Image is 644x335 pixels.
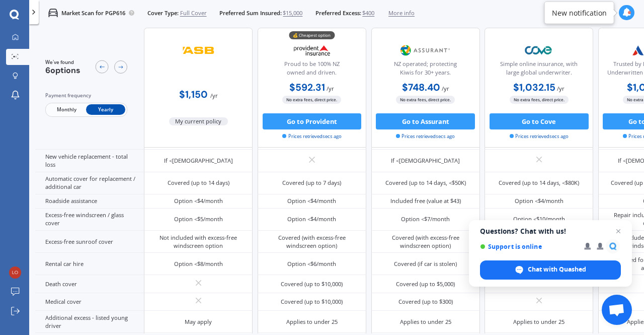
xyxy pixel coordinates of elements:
[400,318,451,326] div: Applies to under 25
[315,9,361,17] span: Preferred Excess:
[396,133,455,140] span: Prices retrieved secs ago
[286,318,338,326] div: Applies to under 25
[47,105,86,115] span: Monthly
[557,85,565,92] span: / yr
[442,85,449,92] span: / yr
[513,215,565,223] div: Option <$10/month
[512,40,566,60] img: Cove.webp
[396,96,455,104] span: No extra fees, direct price.
[289,81,325,94] b: $592.31
[35,150,144,172] div: New vehicle replacement - total loss
[86,105,125,115] span: Yearly
[147,9,179,17] span: Cover Type:
[282,179,341,187] div: Covered (up to 7 days)
[287,215,336,223] div: Option <$4/month
[510,133,569,140] span: Prices retrieved secs ago
[35,275,144,293] div: Death cover
[45,65,80,76] span: 6 options
[263,113,362,129] button: Go to Provident
[385,179,466,187] div: Covered (up to 14 days, <$50K)
[398,298,453,306] div: Covered (up to $300)
[401,215,450,223] div: Option <$7/month
[169,117,228,125] span: My current policy
[287,260,336,268] div: Option <$6/month
[172,40,225,60] img: ASB.png
[528,265,586,274] span: Chat with Quashed
[174,215,223,223] div: Option <$5/month
[480,260,621,280] span: Chat with Quashed
[499,179,579,187] div: Covered (up to 14 days, <$80K)
[492,60,586,80] div: Simple online insurance, with large global underwriter.
[515,197,563,205] div: Option <$4/month
[9,266,21,279] img: 4b2f66fd1f2c1b8ab872e006fe01d95a
[48,8,58,18] img: car.f15378c7a67c060ca3f3.svg
[168,179,229,187] div: Covered (up to 14 days)
[399,40,452,60] img: Assurant.png
[180,9,207,17] span: Full Cover
[394,260,457,268] div: Covered (if car is stolen)
[283,9,302,17] span: $15,000
[510,96,569,104] span: No extra fees, direct price.
[174,260,223,268] div: Option <$8/month
[35,231,144,253] div: Excess-free sunroof cover
[185,318,212,326] div: May apply
[282,133,341,140] span: Prices retrieved secs ago
[402,81,440,94] b: $748.40
[378,60,472,80] div: NZ operated; protecting Kiwis for 30+ years.
[388,9,415,17] span: More info
[362,9,374,17] span: $400
[45,59,80,66] span: We've found
[35,311,144,333] div: Additional excess - listed young driver
[390,197,461,205] div: Included free (value at $43)
[287,197,336,205] div: Option <$4/month
[391,157,460,165] div: If <[DEMOGRAPHIC_DATA]
[513,81,555,94] b: $1,032.15
[377,234,474,250] div: Covered (with excess-free windscreen option)
[480,243,577,250] span: Support is online
[289,32,335,40] div: 💰 Cheapest option
[45,92,127,100] div: Payment frequency
[282,96,341,104] span: No extra fees, direct price.
[210,92,218,99] span: / yr
[281,298,343,306] div: Covered (up to $10,000)
[35,172,144,194] div: Automatic cover for replacement / additional car
[35,293,144,311] div: Medical cover
[35,194,144,209] div: Roadside assistance
[327,85,334,92] span: / yr
[396,280,455,288] div: Covered (up to $5,000)
[513,318,565,326] div: Applies to under 25
[265,60,359,80] div: Proud to be 100% NZ owned and driven.
[164,157,233,165] div: If <[DEMOGRAPHIC_DATA]
[552,8,607,18] div: New notification
[602,295,632,325] a: Open chat
[490,113,589,129] button: Go to Cove
[150,234,247,250] div: Not included with excess-free windscreen option
[35,209,144,231] div: Excess-free windscreen / glass cover
[35,253,144,275] div: Rental car hire
[376,113,475,129] button: Go to Assurant
[219,9,282,17] span: Preferred Sum Insured:
[179,88,208,101] b: $1,150
[61,9,125,17] p: Market Scan for PGP616
[264,234,360,250] div: Covered (with excess-free windscreen option)
[174,197,223,205] div: Option <$4/month
[285,40,339,60] img: Provident.png
[480,227,621,235] span: Questions? Chat with us!
[281,280,343,288] div: Covered (up to $10,000)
